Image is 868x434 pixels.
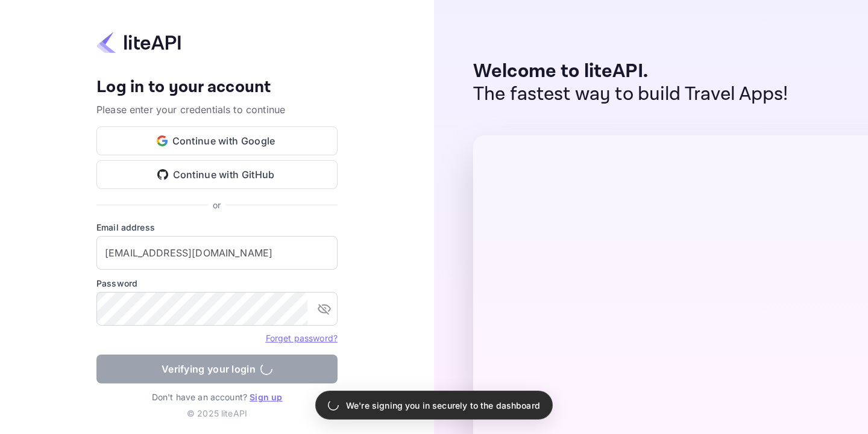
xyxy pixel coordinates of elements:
p: The fastest way to build Travel Apps! [473,83,788,106]
p: We're signing you in securely to the dashboard [346,399,540,412]
a: Forget password? [266,332,338,344]
p: Welcome to liteAPI. [473,60,788,83]
a: Sign up [250,392,282,402]
label: Email address [96,221,338,234]
button: Continue with GitHub [96,160,338,189]
input: Enter your email address [96,236,338,270]
img: liteapi [96,31,181,54]
label: Password [96,277,338,290]
button: Continue with Google [96,126,338,155]
h4: Log in to your account [96,77,338,98]
p: Please enter your credentials to continue [96,102,338,117]
p: © 2025 liteAPI [187,407,247,420]
a: Forget password? [266,333,338,343]
p: Don't have an account? [96,391,338,403]
button: toggle password visibility [312,297,336,321]
p: or [213,199,221,211]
